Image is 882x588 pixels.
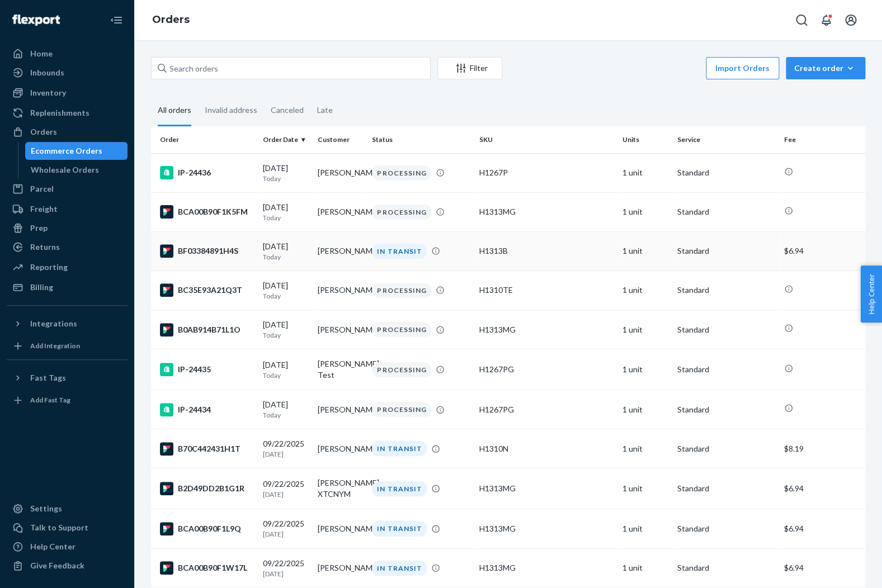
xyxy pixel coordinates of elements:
td: [PERSON_NAME] [313,231,367,271]
div: BF03384891H4S [160,244,254,258]
div: Wholesale Orders [31,164,99,176]
td: 1 unit [617,468,672,509]
div: H1313MG [479,523,613,534]
div: [DATE] [263,202,309,222]
div: Canceled [271,96,304,125]
button: Import Orders [706,57,779,79]
p: Standard [677,443,775,454]
td: $6.94 [780,509,865,548]
button: Create order [786,57,865,79]
a: Inbounds [7,64,128,82]
a: Billing [7,278,128,296]
a: Orders [7,123,128,141]
td: 1 unit [617,349,672,390]
div: [DATE] [263,163,309,183]
div: Reporting [30,262,68,273]
a: Replenishments [7,104,128,122]
td: 1 unit [617,192,672,231]
div: Settings [30,503,62,514]
p: Standard [677,483,775,494]
p: Standard [677,523,775,534]
td: 1 unit [617,310,672,349]
p: Today [263,330,309,340]
button: Open Search Box [790,9,813,31]
div: IP-24434 [160,403,254,416]
th: Service [672,126,780,153]
div: PROCESSING [372,402,431,417]
div: [DATE] [263,359,309,380]
div: Customer [317,135,363,144]
td: 1 unit [617,153,672,192]
a: Add Integration [7,337,128,355]
div: B2D49DD2B1G1R [160,482,254,495]
a: Prep [7,219,128,237]
p: Standard [677,167,775,178]
div: B0AB914B71L1O [160,323,254,336]
div: Create order [794,63,857,74]
div: Fast Tags [30,372,66,383]
div: BCA00B90F1K5FM [160,205,254,219]
div: H1267PG [479,404,613,415]
button: Integrations [7,315,128,333]
div: Add Fast Tag [30,395,70,405]
th: Order Date [258,126,313,153]
th: Order [151,126,258,153]
div: Inventory [30,87,66,98]
p: [DATE] [263,529,309,539]
a: Inventory [7,84,128,102]
div: H1267PG [479,364,613,375]
th: Fee [780,126,865,153]
div: Ecommerce Orders [31,145,102,157]
div: Add Integration [30,341,80,350]
img: Flexport logo [12,15,60,26]
div: PROCESSING [372,362,431,377]
td: [PERSON_NAME] [313,310,367,349]
div: [DATE] [263,280,309,301]
td: [PERSON_NAME] [313,390,367,429]
div: B70C442431H1T [160,442,254,456]
button: Help Center [860,265,882,323]
td: 1 unit [617,548,672,587]
div: 09/22/2025 [263,478,309,499]
div: [DATE] [263,319,309,340]
div: Replenishments [30,107,89,118]
div: Billing [30,282,53,293]
a: Add Fast Tag [7,391,128,409]
a: Wholesale Orders [25,161,128,179]
td: [PERSON_NAME] [313,192,367,231]
div: Parcel [30,183,54,195]
a: Returns [7,238,128,256]
a: Freight [7,200,128,218]
div: PROCESSING [372,165,431,181]
div: Integrations [30,318,77,329]
td: [PERSON_NAME] XTCNYM [313,468,367,509]
th: Status [367,126,475,153]
div: BCA00B90F1W17L [160,561,254,575]
div: IN TRANSIT [372,521,427,536]
button: Fast Tags [7,369,128,387]
button: Give Feedback [7,557,128,575]
div: H1310N [479,443,613,454]
div: H1267P [479,167,613,178]
a: Settings [7,500,128,518]
div: Freight [30,203,58,215]
div: 09/22/2025 [263,438,309,459]
p: Today [263,252,309,262]
p: Today [263,291,309,301]
div: BCA00B90F1L9Q [160,522,254,535]
td: $8.19 [780,429,865,468]
div: BC35E93A21Q3T [160,283,254,297]
div: Talk to Support [30,522,88,533]
td: [PERSON_NAME] Test [313,349,367,390]
p: Standard [677,364,775,375]
p: [DATE] [263,569,309,578]
div: All orders [158,96,191,126]
p: Today [263,213,309,222]
a: Talk to Support [7,519,128,537]
div: [DATE] [263,241,309,262]
div: PROCESSING [372,283,431,298]
td: 1 unit [617,231,672,271]
div: Late [317,96,333,125]
td: 1 unit [617,429,672,468]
